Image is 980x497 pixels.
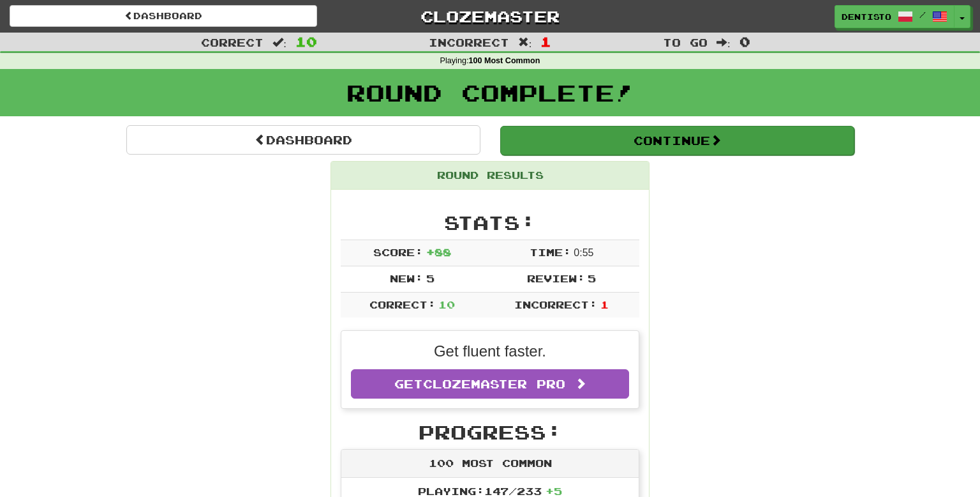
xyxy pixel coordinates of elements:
[530,246,571,258] span: Time:
[390,272,423,284] span: New:
[336,5,644,27] a: Clozemaster
[331,162,649,190] div: Round Results
[468,56,540,65] strong: 100 Most Common
[588,272,596,284] span: 5
[540,34,551,49] span: 1
[418,485,562,497] span: Playing: 147 / 233
[351,340,629,362] p: Get fluent faster.
[426,272,434,284] span: 5
[126,125,480,155] a: Dashboard
[514,298,597,310] span: Incorrect:
[835,5,954,28] a: Dentisto /
[919,10,926,19] span: /
[10,5,317,27] a: Dashboard
[500,126,854,155] button: Continue
[438,298,455,310] span: 10
[4,80,976,105] h1: Round Complete!
[369,298,436,310] span: Correct:
[716,37,731,48] span: :
[574,247,593,258] span: 0 : 55
[295,34,317,49] span: 10
[426,246,451,258] span: + 88
[842,11,891,22] span: Dentisto
[663,36,708,49] span: To go
[341,212,639,233] h2: Stats:
[739,34,750,49] span: 0
[373,246,423,258] span: Score:
[423,377,565,391] span: Clozemaster Pro
[527,272,585,284] span: Review:
[518,37,532,48] span: :
[600,298,609,310] span: 1
[341,450,639,478] div: 100 Most Common
[429,36,509,49] span: Incorrect
[351,369,629,399] a: GetClozemaster Pro
[546,485,562,497] span: + 5
[341,422,639,443] h2: Progress:
[272,37,286,48] span: :
[201,36,264,49] span: Correct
